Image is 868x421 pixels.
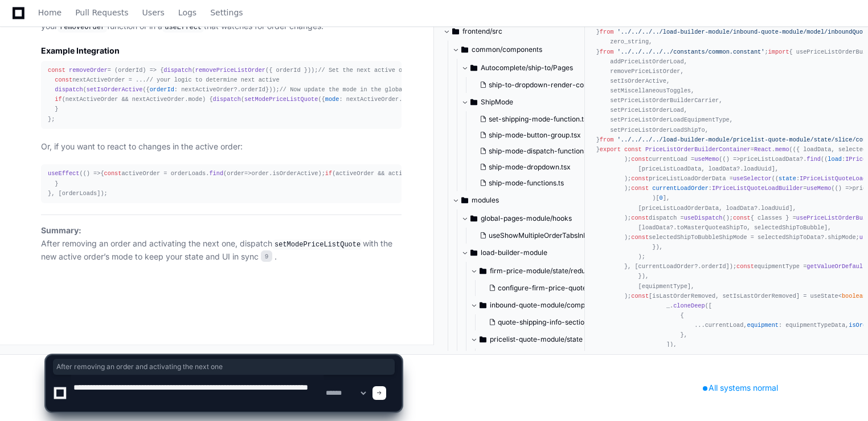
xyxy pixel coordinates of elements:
[475,175,595,191] button: ship-mode-functions.ts
[480,333,486,346] svg: Directory
[87,86,143,93] span: setIsOrderActive
[470,61,477,75] svg: Directory
[475,77,597,93] button: ship-to-dropdown-render-component.tsx
[55,86,83,93] span: dispatch
[617,48,765,55] span: '../../../../../constants/common.constant'
[806,185,831,192] span: useMemo
[624,146,642,153] span: const
[652,185,709,192] span: currentLoadOrder
[779,175,796,182] span: state
[498,284,623,293] span: configure-firm-price-quote-reducer.ts
[83,170,101,177] span: () =>
[768,48,789,55] span: import
[775,146,789,153] span: memo
[56,362,391,371] span: After removing an order and activating the next one
[481,63,573,72] span: Autocomplete/ship-to/Pages
[733,175,772,182] span: useSelector
[146,76,280,83] span: // your logic to determine next active
[743,165,771,172] span: loadUuid
[163,67,191,74] span: dispatch
[490,301,604,310] span: inbound-quote-module/components
[41,140,402,153] p: Or, if you want to react to changes in the active order:
[261,250,272,262] span: 9
[677,224,747,231] span: toMasterQuoteaShipTo
[480,264,486,278] svg: Directory
[470,246,477,260] svg: Directory
[227,170,244,177] span: order
[462,27,502,36] span: frontend/src
[498,318,600,327] span: quote-shipping-info-section.tsx
[835,185,853,192] span: () =>
[461,43,468,56] svg: Directory
[210,9,243,16] span: Settings
[489,80,624,90] span: ship-to-dropdown-render-component.tsx
[461,244,595,262] button: load-builder-module
[489,231,624,240] span: useShowMultipleOrderTabsInProgress.tsx
[55,96,62,103] span: if
[472,196,499,205] span: modules
[684,214,723,221] span: useDispatch
[660,195,663,201] span: 0
[470,262,604,280] button: firm-price-module/state/reducer
[842,292,866,299] span: boolean
[481,214,572,223] span: global-pages-module/hooks
[150,86,174,93] span: orderId
[280,86,427,93] span: // Now update the mode in the global state
[484,280,606,296] button: configure-firm-price-quote-reducer.ts
[475,143,595,159] button: ship-mode-dispatch-functions.ts
[272,170,318,177] span: isOrderActive
[472,45,542,54] span: common/components
[58,22,107,33] code: removeOrder
[461,209,595,228] button: global-pages-module/hooks
[600,146,621,153] span: export
[41,225,81,235] strong: Summary:
[55,76,72,83] span: const
[475,127,595,143] button: ship-mode-button-group.tsx
[118,67,142,74] span: orderId
[694,156,719,163] span: useMemo
[48,169,395,198] div: ( { activeOrder = orderLoads. ( order. ); (activeOrder && activeOrder. ) { ( ({ : activeOrder. })...
[178,9,196,16] span: Logs
[475,159,595,175] button: ship-mode-dropdown.tsx
[443,22,576,41] button: frontend/src
[452,41,586,59] button: common/components
[69,67,108,74] span: removeOrder
[733,214,751,221] span: const
[631,185,649,192] span: const
[244,96,318,103] span: setModePriceListQuote
[104,170,122,177] span: const
[828,156,842,163] span: load
[188,96,202,103] span: mode
[481,248,547,257] span: load-builder-module
[722,156,740,163] span: () =>
[600,29,614,35] span: from
[631,292,649,299] span: const
[600,136,614,143] span: from
[828,234,855,241] span: shipMode
[470,330,604,349] button: pricelist-quote-module/state
[241,86,265,93] span: orderId
[754,146,772,153] span: React
[452,25,459,38] svg: Directory
[461,193,468,207] svg: Directory
[761,204,789,211] span: loadUuid
[701,263,726,270] span: orderId
[489,163,571,172] span: ship-mode-dropdown.tsx
[470,212,477,225] svg: Directory
[489,131,581,140] span: ship-mode-button-group.tsx
[673,302,705,309] span: cloneDeep
[209,170,223,177] span: find
[631,175,649,182] span: const
[490,266,596,276] span: firm-price-module/state/reducer
[195,67,265,74] span: removePriceListOrder
[48,67,65,74] span: const
[712,185,803,192] span: IPriceListQuoteLoadBuilder
[806,263,866,270] span: getValueOrDefault
[631,234,649,241] span: const
[484,314,600,330] button: quote-shipping-info-section.tsx
[142,9,165,16] span: Users
[480,298,486,312] svg: Directory
[489,147,595,156] span: ship-mode-dispatch-functions.ts
[41,45,402,56] h4: Example Integration
[48,170,79,177] span: useEffect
